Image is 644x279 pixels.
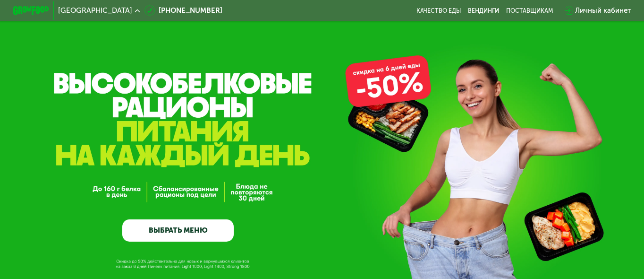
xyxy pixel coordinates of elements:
span: [GEOGRAPHIC_DATA] [58,7,132,14]
div: поставщикам [506,7,553,14]
a: Вендинги [468,7,499,14]
a: ВЫБРАТЬ МЕНЮ [122,219,234,242]
a: [PHONE_NUMBER] [144,5,222,16]
a: Качество еды [416,7,461,14]
div: Личный кабинет [575,5,631,16]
